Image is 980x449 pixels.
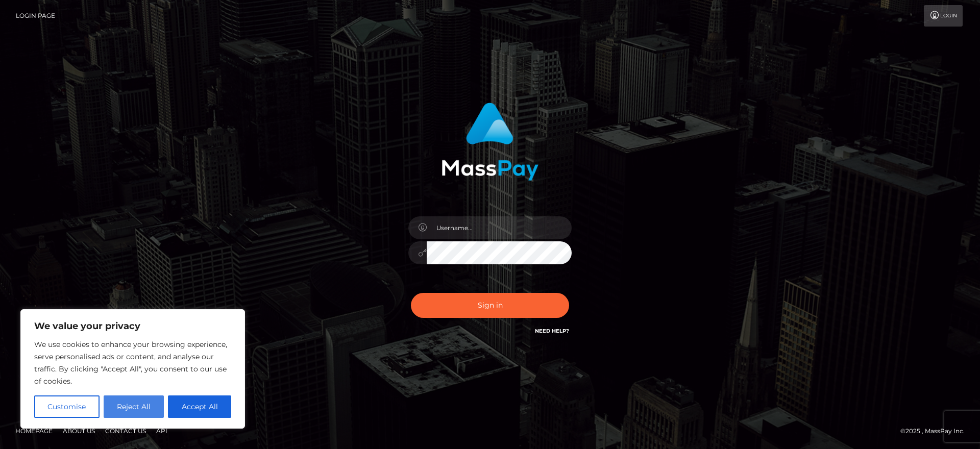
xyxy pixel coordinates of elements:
button: Reject All [104,395,164,418]
input: Username... [427,216,572,239]
a: Login Page [16,5,55,27]
p: We use cookies to enhance your browsing experience, serve personalised ads or content, and analys... [34,338,231,387]
a: About Us [59,423,99,439]
a: Homepage [11,423,57,439]
button: Sign in [411,293,569,318]
a: Login [924,5,963,27]
div: We value your privacy [20,309,245,429]
button: Customise [34,395,100,418]
img: MassPay Login [442,103,538,181]
a: API [152,423,171,439]
div: © 2025 , MassPay Inc. [900,426,972,437]
a: Need Help? [535,328,569,334]
p: We value your privacy [34,320,231,332]
button: Accept All [168,395,231,418]
a: Contact Us [101,423,150,439]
